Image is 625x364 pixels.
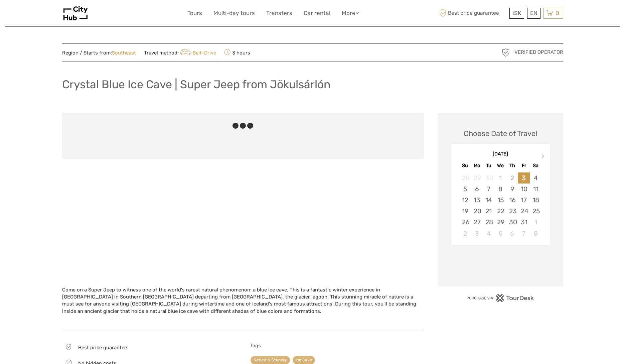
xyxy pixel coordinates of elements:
[62,286,424,322] div: Come on a Super Jeep to witness one of the world's rarest natural phenomenon: a blue ice cave. Th...
[483,206,494,217] div: Choose Tuesday, October 21st, 2025
[518,184,530,195] div: Choose Friday, October 10th, 2025
[459,195,471,206] div: Choose Sunday, October 12th, 2025
[530,161,541,170] div: Sa
[62,78,330,91] h1: Crystal Blue Ice Cave | Super Jeep from Jökulsárlón
[62,5,89,21] img: 3076-8a80fb3d-a3cf-4f79-9a3d-dd183d103082_logo_small.png
[483,195,494,206] div: Choose Tuesday, October 14th, 2025
[459,206,471,217] div: Choose Sunday, October 19th, 2025
[213,8,255,18] a: Multi-day tours
[518,172,530,184] div: Choose Friday, October 3rd, 2025
[506,184,518,195] div: Choose Thursday, October 9th, 2025
[187,8,202,18] a: Tours
[506,206,518,217] div: Choose Thursday, October 23rd, 2025
[512,10,521,16] span: ISK
[483,228,494,239] div: Choose Tuesday, November 4th, 2025
[144,48,216,57] span: Travel method:
[471,206,483,217] div: Choose Monday, October 20th, 2025
[527,8,540,19] div: EN
[471,195,483,206] div: Choose Monday, October 13th, 2025
[459,161,471,170] div: Su
[438,8,508,19] span: Best price guarantee
[459,217,471,228] div: Choose Sunday, October 26th, 2025
[518,161,530,170] div: Fr
[459,184,471,195] div: Choose Sunday, October 5th, 2025
[483,172,494,184] div: Not available Tuesday, September 30th, 2025
[483,184,494,195] div: Choose Tuesday, October 7th, 2025
[62,49,136,56] span: Region / Starts from:
[518,217,530,228] div: Choose Friday, October 31st, 2025
[498,262,503,267] div: Loading...
[506,172,518,184] div: Not available Thursday, October 2nd, 2025
[459,228,471,239] div: Choose Sunday, November 2nd, 2025
[179,50,216,56] a: Self-Drive
[518,195,530,206] div: Choose Friday, October 17th, 2025
[494,228,506,239] div: Choose Wednesday, November 5th, 2025
[471,161,483,170] div: Mo
[471,228,483,239] div: Choose Monday, November 3rd, 2025
[514,49,563,56] span: Verified Operator
[506,161,518,170] div: Th
[494,195,506,206] div: Choose Wednesday, October 15th, 2025
[530,184,541,195] div: Choose Saturday, October 11th, 2025
[530,172,541,184] div: Choose Saturday, October 4th, 2025
[451,151,550,158] div: [DATE]
[471,184,483,195] div: Choose Monday, October 6th, 2025
[471,172,483,184] div: Not available Monday, September 29th, 2025
[224,48,250,57] span: 3 hours
[483,217,494,228] div: Choose Tuesday, October 28th, 2025
[464,128,537,139] div: Choose Date of Travel
[78,345,127,351] span: Best price guarantee
[459,172,471,184] div: Not available Sunday, September 28th, 2025
[112,50,136,56] a: Southeast
[530,195,541,206] div: Choose Saturday, October 18th, 2025
[304,8,330,18] a: Car rental
[342,8,359,18] a: More
[518,206,530,217] div: Choose Friday, October 24th, 2025
[494,161,506,170] div: We
[555,10,560,16] span: 0
[506,217,518,228] div: Choose Thursday, October 30th, 2025
[530,217,541,228] div: Choose Saturday, November 1st, 2025
[250,343,424,349] h5: Tags
[494,217,506,228] div: Choose Wednesday, October 29th, 2025
[500,47,511,58] img: verified_operator_grey_128.png
[453,172,548,239] div: month 2025-10
[494,184,506,195] div: Choose Wednesday, October 8th, 2025
[518,228,530,239] div: Choose Friday, November 7th, 2025
[266,8,292,18] a: Transfers
[466,294,534,302] img: PurchaseViaTourDesk.png
[494,206,506,217] div: Choose Wednesday, October 22nd, 2025
[530,206,541,217] div: Choose Saturday, October 25th, 2025
[506,228,518,239] div: Choose Thursday, November 6th, 2025
[494,172,506,184] div: Not available Wednesday, October 1st, 2025
[530,228,541,239] div: Choose Saturday, November 8th, 2025
[483,161,494,170] div: Tu
[538,152,549,163] button: Next Month
[471,217,483,228] div: Choose Monday, October 27th, 2025
[506,195,518,206] div: Choose Thursday, October 16th, 2025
